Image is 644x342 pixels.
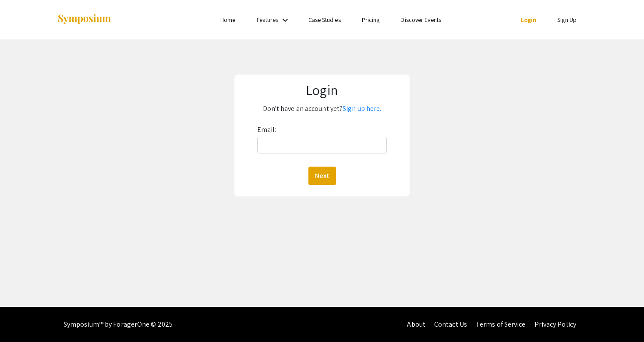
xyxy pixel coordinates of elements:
p: Don't have an account yet? [241,102,403,116]
button: Next [308,167,336,185]
a: Features [257,16,279,24]
a: Home [220,16,235,24]
img: Symposium by ForagerOne [57,14,112,25]
a: Login [521,16,537,24]
iframe: Chat [7,303,37,335]
div: Symposium™ by ForagerOne © 2025 [64,307,173,342]
a: Privacy Policy [534,320,576,329]
a: Sign up here. [343,104,381,113]
h1: Login [241,82,403,98]
a: Discover Events [400,16,441,24]
a: Sign Up [557,16,577,24]
a: Terms of Service [476,320,526,329]
a: Pricing [362,16,380,24]
label: Email: [257,123,276,137]
a: Case Studies [308,16,341,24]
a: Contact Us [434,320,467,329]
a: About [407,320,425,329]
mat-icon: Expand Features list [280,15,290,25]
